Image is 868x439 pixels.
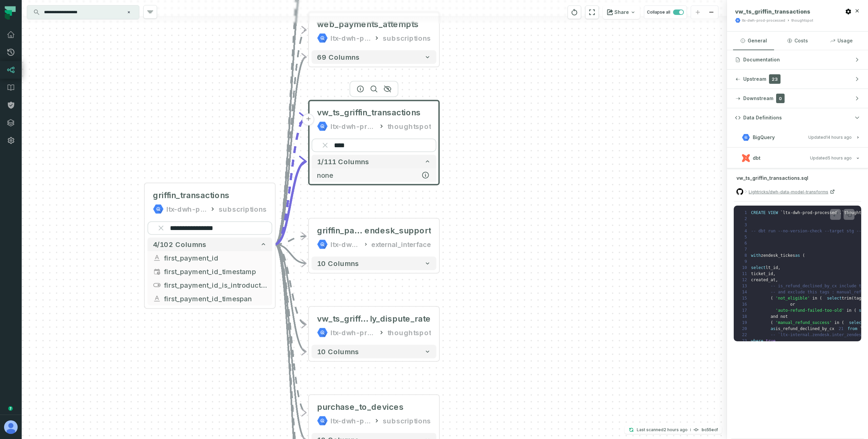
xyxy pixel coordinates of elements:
span: boolean [153,281,161,289]
span: Lightricks/dwh-data-model-transforms [749,189,828,195]
span: 9 [738,259,751,265]
button: Usage [821,32,862,50]
span: or [790,302,795,307]
img: avatar of Aviel Bar-Yossef [4,420,18,434]
button: first_payment_id_is_introductory_offer [147,278,272,292]
span: 0 [776,94,785,103]
span: 'auto-refund-failed-too-old' [775,308,844,313]
div: web_payments_attempts [317,19,419,30]
g: Edge from 1dde86780a9756321a2dd1318f568811 to 75de66909cb8d912c94d65485cb2dd98 [275,236,306,244]
span: zendesk_tickes [761,253,795,258]
span: as [771,326,775,331]
div: ltx-dwh-prod-processed [331,327,375,338]
g: Edge from 1dde86780a9756321a2dd1318f568811 to f3560b8c1be15e9e58d21ea4297b8200 [275,161,306,244]
p: Last scanned [637,426,688,433]
span: not [781,314,788,319]
span: string [153,294,161,303]
span: created_at [751,278,775,282]
span: 16 [738,301,751,307]
g: Edge from 1dde86780a9756321a2dd1318f568811 to 7ec752462e31e8fae90e92e5a5e89fa2 [275,57,306,244]
span: where [751,339,763,343]
span: dbt [753,155,761,161]
span: 13 [738,283,751,289]
span: ( [854,308,856,313]
span: 18 [738,313,751,320]
span: 8 [738,252,751,259]
span: 7 [738,246,751,252]
span: string [153,254,161,262]
button: Collapse all [644,5,687,19]
span: Documentation [743,56,780,63]
span: in [834,320,839,325]
button: Downstream0 [727,89,868,108]
span: true [766,339,775,343]
span: select [849,320,864,325]
span: in [812,296,817,301]
button: General [733,32,774,50]
relative-time: Sep 28, 2025, 1:03 AM GMT+3 [826,135,852,140]
span: 10 columns [317,259,359,267]
button: Costs [777,32,818,50]
button: Clear [156,223,166,233]
div: ltx-dwh-prod-processed [331,33,371,43]
span: ly_dispute_rate [370,313,431,324]
div: ltx-dwh-prod-processed [331,239,360,250]
button: Clear [320,140,331,151]
span: none [317,170,431,180]
span: 22 [738,332,751,338]
span: 21 [834,326,848,332]
button: Upstream23 [727,70,868,89]
span: vw_ts_griffin_transactions [317,107,421,118]
button: BigQueryUpdated[DATE] 1:03:36 AM [735,133,860,142]
span: vw_ts_griffin_transactions.sql [736,175,808,181]
div: purchase_to_devices [317,402,404,413]
span: tag [854,296,862,301]
div: vw_ts_griffin_transactions_monthly_dispute_rate [317,313,431,324]
span: griffin_transactions [153,190,230,201]
span: , [778,265,780,270]
span: timestamp [153,267,161,275]
span: 10 columns [317,347,359,356]
div: ltx-dwh-prod-processed [166,204,206,214]
span: 14 [738,289,751,295]
span: first_payment_id [164,253,267,263]
div: thoughtspot [388,327,431,338]
span: 1 [738,210,751,216]
span: Updated [810,155,852,160]
button: first_payment_id_timespan [147,292,272,305]
button: none [312,168,436,182]
span: Updated [808,135,852,140]
div: thoughtspot [791,18,813,23]
span: 'not_eligible' [775,296,810,301]
span: ( [771,296,773,301]
div: external_interface [371,239,431,250]
span: ( [803,253,805,258]
span: Upstream [743,76,766,82]
g: Edge from 1dde86780a9756321a2dd1318f568811 to baa6e065a3d24c0ece1f8d783e8fd5e0 [275,244,306,351]
span: is_refund_declined_by_cx [775,326,834,331]
span: ( [842,320,844,325]
span: and [771,314,778,319]
button: zoom out [705,6,718,19]
span: 1/111 columns [317,157,369,166]
div: ltx-dwh-prod-processed [742,18,785,23]
span: vw_ts_griffin_transactions_month [317,313,370,324]
span: first_payment_id_is_introductory_offer [164,280,267,290]
div: subscriptions [219,204,267,214]
span: ` [860,326,862,331]
span: 10 [738,265,751,271]
g: Edge from 1dde86780a9756321a2dd1318f568811 to e03e406a82f8181877d5d980819aa3d7 [275,244,306,413]
div: Tooltip anchor [7,405,14,412]
button: Clear search query [125,9,132,16]
span: first_payment_id_timestamp [164,266,267,276]
span: 69 columns [317,53,360,61]
span: ticket_id [751,271,773,276]
relative-time: Sep 28, 2025, 10:05 AM GMT+3 [828,155,852,160]
relative-time: Sep 28, 2025, 1:08 PM GMT+3 [664,427,688,432]
span: griffin_payments_z [317,225,364,236]
span: lt_id [766,265,778,270]
span: 'manual_refund_success' [775,320,832,325]
span: 23 [738,338,751,344]
span: 2 [738,216,751,222]
span: 15 [738,295,751,301]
